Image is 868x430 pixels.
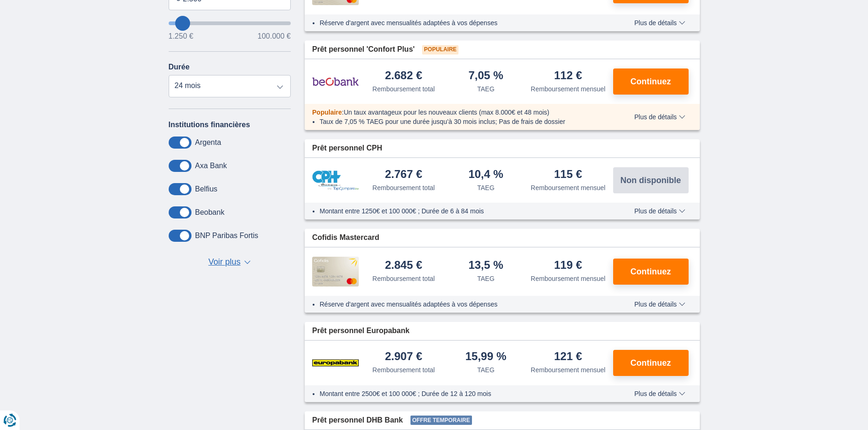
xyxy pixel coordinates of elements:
[169,121,250,129] label: Institutions financières
[312,232,379,243] span: Cofidis Mastercard
[312,351,359,375] img: pret personnel Europabank
[477,274,494,283] div: TAEG
[613,350,689,376] button: Continuez
[634,208,685,214] span: Plus de détails
[372,183,435,192] div: Remboursement total
[627,113,692,121] button: Plus de détails
[385,259,422,272] div: 2.845 €
[195,185,218,193] label: Belfius
[305,108,615,117] div: :
[634,20,685,26] span: Plus de détails
[320,300,607,309] li: Réserve d'argent avec mensualités adaptées à vos dépenses
[372,84,435,94] div: Remboursement total
[554,351,582,363] div: 121 €
[554,169,582,181] div: 115 €
[613,68,689,95] button: Continuez
[634,301,685,307] span: Plus de détails
[468,259,503,272] div: 13,5 %
[244,260,251,264] span: ▼
[320,18,607,27] li: Réserve d'argent avec mensualités adaptées à vos dépenses
[372,274,435,283] div: Remboursement total
[477,365,494,375] div: TAEG
[208,256,240,268] span: Voir plus
[531,84,605,94] div: Remboursement mensuel
[312,171,359,191] img: pret personnel CPH Banque
[312,257,359,287] img: pret personnel Cofidis CC
[410,416,472,425] span: Offre temporaire
[465,351,506,363] div: 15,99 %
[630,77,671,86] span: Continuez
[195,162,227,170] label: Axa Bank
[312,70,359,93] img: pret personnel Beobank
[312,143,382,154] span: Prêt personnel CPH
[627,207,692,215] button: Plus de détails
[422,45,458,55] span: Populaire
[468,70,503,82] div: 7,05 %
[630,359,671,367] span: Continuez
[531,365,605,375] div: Remboursement mensuel
[613,167,689,193] button: Non disponible
[531,274,605,283] div: Remboursement mensuel
[344,109,549,116] span: Un taux avantageux pour les nouveaux clients (max 8.000€ et 48 mois)
[385,70,422,82] div: 2.682 €
[385,351,422,363] div: 2.907 €
[468,169,503,181] div: 10,4 %
[627,300,692,308] button: Plus de détails
[630,267,671,276] span: Continuez
[634,114,685,120] span: Plus de détails
[258,33,291,40] span: 100.000 €
[554,259,582,272] div: 119 €
[621,176,681,184] span: Non disponible
[320,389,607,398] li: Montant entre 2500€ et 100 000€ ; Durée de 12 à 120 mois
[195,138,221,147] label: Argenta
[169,21,291,25] input: wantToBorrow
[627,19,692,27] button: Plus de détails
[477,183,494,192] div: TAEG
[205,256,253,269] button: Voir plus ▼
[385,169,422,181] div: 2.767 €
[531,183,605,192] div: Remboursement mensuel
[372,365,435,375] div: Remboursement total
[477,84,494,94] div: TAEG
[613,259,689,285] button: Continuez
[320,206,607,216] li: Montant entre 1250€ et 100 000€ ; Durée de 6 à 84 mois
[312,415,403,426] span: Prêt personnel DHB Bank
[169,33,193,40] span: 1.250 €
[634,390,685,397] span: Plus de détails
[169,63,190,71] label: Durée
[312,109,342,116] span: Populaire
[554,70,582,82] div: 112 €
[627,390,692,397] button: Plus de détails
[312,44,415,55] span: Prêt personnel 'Confort Plus'
[312,326,410,336] span: Prêt personnel Europabank
[195,208,225,217] label: Beobank
[195,232,259,240] label: BNP Paribas Fortis
[320,117,607,126] li: Taux de 7,05 % TAEG pour une durée jusqu’à 30 mois inclus; Pas de frais de dossier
